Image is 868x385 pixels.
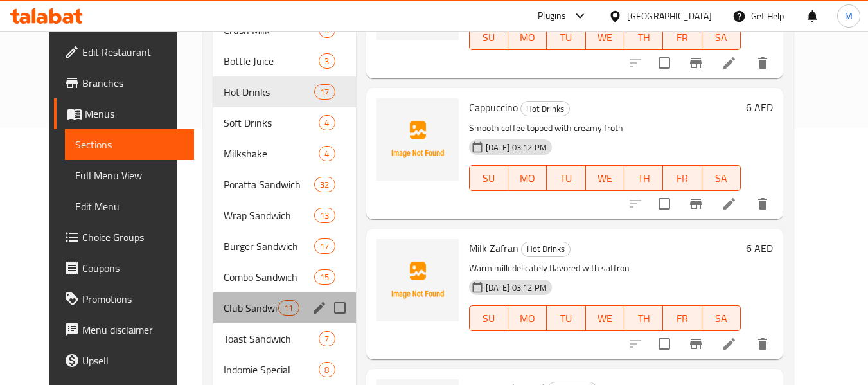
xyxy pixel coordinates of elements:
button: MO [508,165,547,191]
div: items [319,362,335,377]
h6: 6 AED [746,239,773,257]
span: SA [707,169,736,188]
div: Hot Drinks [520,101,570,116]
span: Club Sandwich [224,300,278,316]
span: WE [591,28,619,47]
button: WE [586,165,624,191]
div: Hot Drinks17 [213,76,356,107]
button: TU [547,165,585,191]
span: TH [630,169,658,188]
div: Indomie Special [224,362,319,377]
span: MO [513,309,542,328]
div: items [314,177,335,192]
span: Milkshake [224,146,319,161]
button: delete [747,328,778,359]
span: 15 [315,271,334,283]
button: TU [547,305,585,331]
p: Smooth coffee topped with creamy froth [469,120,741,136]
span: Poratta Sandwich [224,177,314,192]
button: edit [310,298,329,318]
div: Soft Drinks4 [213,107,356,138]
span: Wrap Sandwich [224,208,314,223]
a: Promotions [54,283,194,314]
button: SU [469,24,508,50]
span: TU [552,169,580,188]
button: FR [663,305,702,331]
button: Branch-specific-item [680,328,711,359]
span: TH [630,309,658,328]
span: Hot Drinks [522,242,570,256]
span: WE [591,309,619,328]
div: Bottle Juice [224,53,319,69]
span: 3 [319,55,334,67]
span: Toast Sandwich [224,331,319,346]
span: Select to update [651,190,678,217]
div: items [319,53,335,69]
button: MO [508,24,547,50]
span: Edit Restaurant [82,44,184,60]
div: items [314,238,335,254]
a: Sections [65,129,194,160]
span: TU [552,309,580,328]
p: Warm milk delicately flavored with saffron [469,260,741,276]
button: MO [508,305,547,331]
button: TH [624,165,663,191]
span: Burger Sandwich [224,238,314,254]
a: Full Menu View [65,160,194,191]
span: Select to update [651,330,678,357]
a: Edit Menu [65,191,194,222]
button: Branch-specific-item [680,48,711,78]
span: M [845,9,853,23]
span: Edit Menu [75,199,184,214]
button: Branch-specific-item [680,188,711,219]
a: Edit menu item [722,55,737,71]
span: Branches [82,75,184,91]
span: TH [630,28,658,47]
button: delete [747,188,778,219]
button: SA [702,165,741,191]
span: [DATE] 03:12 PM [481,141,552,154]
button: WE [586,24,624,50]
span: SU [475,309,503,328]
div: items [314,208,335,223]
div: items [319,146,335,161]
button: TH [624,24,663,50]
a: Branches [54,67,194,98]
span: 4 [319,148,334,160]
button: SU [469,305,508,331]
span: 4 [319,117,334,129]
button: SU [469,165,508,191]
span: MO [513,169,542,188]
div: Combo Sandwich [224,269,314,285]
span: MO [513,28,542,47]
div: [GEOGRAPHIC_DATA] [627,9,712,23]
a: Coupons [54,253,194,283]
button: TU [547,24,585,50]
h6: 6 AED [746,98,773,116]
div: Hot Drinks [521,242,571,257]
span: 17 [315,86,334,98]
span: Select to update [651,49,678,76]
span: 13 [315,210,334,222]
img: Cappuccino [376,98,459,181]
span: 8 [319,364,334,376]
button: SA [702,305,741,331]
a: Choice Groups [54,222,194,253]
div: Club Sandwich11edit [213,292,356,323]
span: SA [707,309,736,328]
span: SU [475,28,503,47]
a: Edit Restaurant [54,37,194,67]
div: items [319,115,335,130]
span: Sections [75,137,184,152]
button: SA [702,24,741,50]
span: FR [668,169,696,188]
span: Choice Groups [82,229,184,245]
span: Cappuccino [469,98,518,117]
span: Full Menu View [75,168,184,183]
div: items [278,300,299,316]
span: SU [475,169,503,188]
